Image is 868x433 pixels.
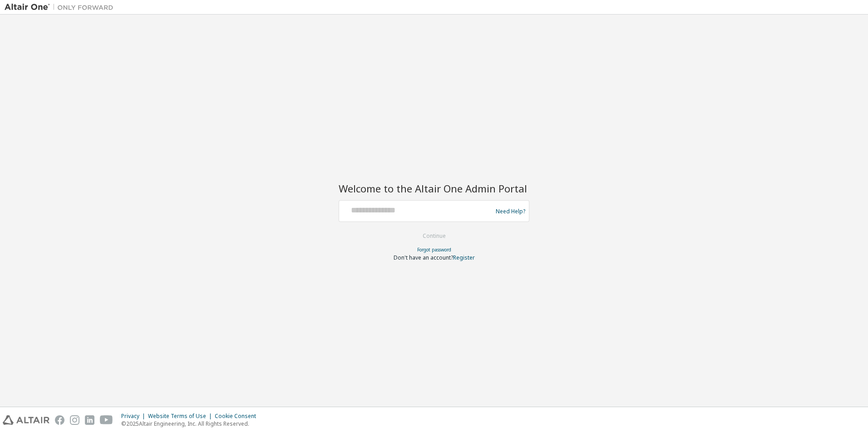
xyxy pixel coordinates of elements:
span: Don't have an account? [394,254,453,261]
div: Website Terms of Use [148,413,215,420]
a: Register [453,254,475,261]
img: altair_logo.svg [3,415,49,425]
img: facebook.svg [55,415,64,425]
img: linkedin.svg [85,415,94,425]
h2: Welcome to the Altair One Admin Portal [339,182,529,195]
img: instagram.svg [70,415,79,425]
p: © 2025 Altair Engineering, Inc. All Rights Reserved. [121,420,261,428]
img: Altair One [5,3,118,12]
a: Forgot password [417,246,451,253]
div: Privacy [121,413,148,420]
img: youtube.svg [100,415,113,425]
div: Cookie Consent [215,413,261,420]
a: Need Help? [496,211,525,212]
